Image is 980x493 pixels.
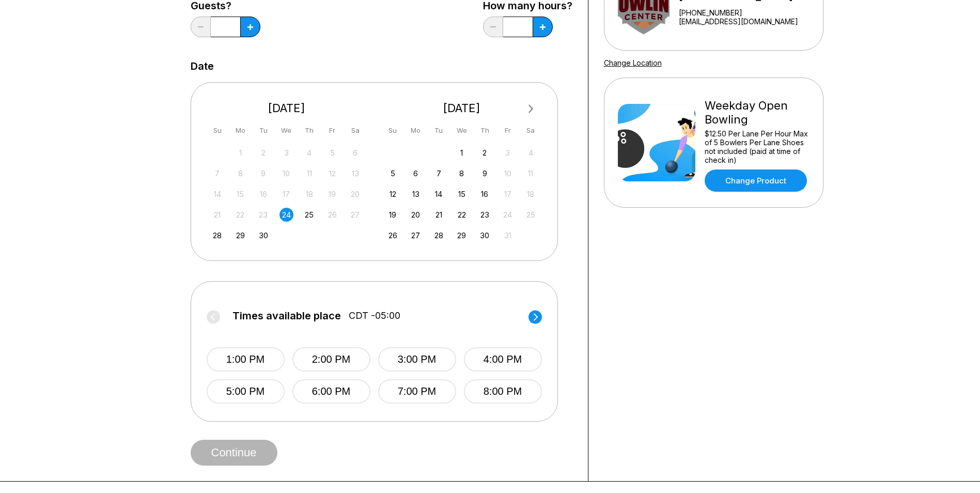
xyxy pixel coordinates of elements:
[325,124,339,137] div: Fr
[292,347,370,372] button: 2:00 PM
[386,208,400,222] div: Choose Sunday, October 19th, 2025
[256,166,270,180] div: Not available Tuesday, September 9th, 2025
[464,347,542,372] button: 4:00 PM
[455,208,469,222] div: Choose Wednesday, October 22nd, 2025
[386,124,400,137] div: Su
[455,146,469,160] div: Choose Wednesday, October 1st, 2025
[455,228,469,242] div: Choose Wednesday, October 29th, 2025
[210,124,224,137] div: Su
[478,187,492,201] div: Choose Thursday, October 16th, 2025
[618,104,695,181] img: Weekday Open Bowling
[234,228,247,242] div: Choose Monday, September 29th, 2025
[409,166,423,180] div: Choose Monday, October 6th, 2025
[302,146,316,160] div: Not available Thursday, September 4th, 2025
[386,228,400,242] div: Choose Sunday, October 26th, 2025
[455,124,469,137] div: We
[302,187,316,201] div: Not available Thursday, September 18th, 2025
[524,208,538,222] div: Not available Saturday, October 25th, 2025
[679,8,818,17] div: [PHONE_NUMBER]
[386,187,400,201] div: Choose Sunday, October 12th, 2025
[378,347,456,372] button: 3:00 PM
[501,228,515,242] div: Not available Friday, October 31st, 2025
[464,379,542,404] button: 8:00 PM
[210,228,224,242] div: Choose Sunday, September 28th, 2025
[524,146,538,160] div: Not available Saturday, October 4th, 2025
[679,17,818,26] a: [EMAIL_ADDRESS][DOMAIN_NAME]
[523,101,539,117] button: Next Month
[478,146,492,160] div: Choose Thursday, October 2nd, 2025
[232,310,341,321] span: Times available place
[409,208,423,222] div: Choose Monday, October 20th, 2025
[256,208,270,222] div: Not available Tuesday, September 23rd, 2025
[256,124,270,137] div: Tu
[256,187,270,201] div: Not available Tuesday, September 16th, 2025
[302,124,316,137] div: Th
[478,124,492,137] div: Th
[455,166,469,180] div: Choose Wednesday, October 8th, 2025
[705,170,807,192] a: Change Product
[234,166,247,180] div: Not available Monday, September 8th, 2025
[384,145,539,242] div: month 2025-10
[455,187,469,201] div: Choose Wednesday, October 15th, 2025
[279,166,293,180] div: Not available Wednesday, September 10th, 2025
[325,166,339,180] div: Not available Friday, September 12th, 2025
[292,379,370,404] button: 6:00 PM
[256,146,270,160] div: Not available Tuesday, September 2nd, 2025
[279,146,293,160] div: Not available Wednesday, September 3rd, 2025
[348,146,362,160] div: Not available Saturday, September 6th, 2025
[348,166,362,180] div: Not available Saturday, September 13th, 2025
[234,208,247,222] div: Not available Monday, September 22nd, 2025
[349,310,400,321] span: CDT -05:00
[501,208,515,222] div: Not available Friday, October 24th, 2025
[325,187,339,201] div: Not available Friday, September 19th, 2025
[501,146,515,160] div: Not available Friday, October 3rd, 2025
[234,124,247,137] div: Mo
[382,101,542,115] div: [DATE]
[279,208,293,222] div: Choose Wednesday, September 24th, 2025
[478,228,492,242] div: Choose Thursday, October 30th, 2025
[279,187,293,201] div: Not available Wednesday, September 17th, 2025
[604,58,662,67] a: Change Location
[705,129,810,164] div: $12.50 Per Lane Per Hour Max of 5 Bowlers Per Lane Shoes not included (paid at time of check in)
[256,228,270,242] div: Choose Tuesday, September 30th, 2025
[234,146,247,160] div: Not available Monday, September 1st, 2025
[325,146,339,160] div: Not available Friday, September 5th, 2025
[524,166,538,180] div: Not available Saturday, October 11th, 2025
[409,187,423,201] div: Choose Monday, October 13th, 2025
[325,208,339,222] div: Not available Friday, September 26th, 2025
[207,379,285,404] button: 5:00 PM
[302,208,316,222] div: Choose Thursday, September 25th, 2025
[432,166,446,180] div: Choose Tuesday, October 7th, 2025
[302,166,316,180] div: Not available Thursday, September 11th, 2025
[409,228,423,242] div: Choose Monday, October 27th, 2025
[207,347,285,372] button: 1:00 PM
[348,208,362,222] div: Not available Saturday, September 27th, 2025
[210,187,224,201] div: Not available Sunday, September 14th, 2025
[234,187,247,201] div: Not available Monday, September 15th, 2025
[478,208,492,222] div: Choose Thursday, October 23rd, 2025
[524,124,538,137] div: Sa
[207,101,367,115] div: [DATE]
[432,124,446,137] div: Tu
[210,166,224,180] div: Not available Sunday, September 7th, 2025
[348,124,362,137] div: Sa
[524,187,538,201] div: Not available Saturday, October 18th, 2025
[409,124,423,137] div: Mo
[501,124,515,137] div: Fr
[191,60,214,72] label: Date
[478,166,492,180] div: Choose Thursday, October 9th, 2025
[501,166,515,180] div: Not available Friday, October 10th, 2025
[432,228,446,242] div: Choose Tuesday, October 28th, 2025
[501,187,515,201] div: Not available Friday, October 17th, 2025
[432,187,446,201] div: Choose Tuesday, October 14th, 2025
[386,166,400,180] div: Choose Sunday, October 5th, 2025
[279,124,293,137] div: We
[348,187,362,201] div: Not available Saturday, September 20th, 2025
[378,379,456,404] button: 7:00 PM
[210,208,224,222] div: Not available Sunday, September 21st, 2025
[705,99,810,127] div: Weekday Open Bowling
[209,145,364,242] div: month 2025-09
[432,208,446,222] div: Choose Tuesday, October 21st, 2025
